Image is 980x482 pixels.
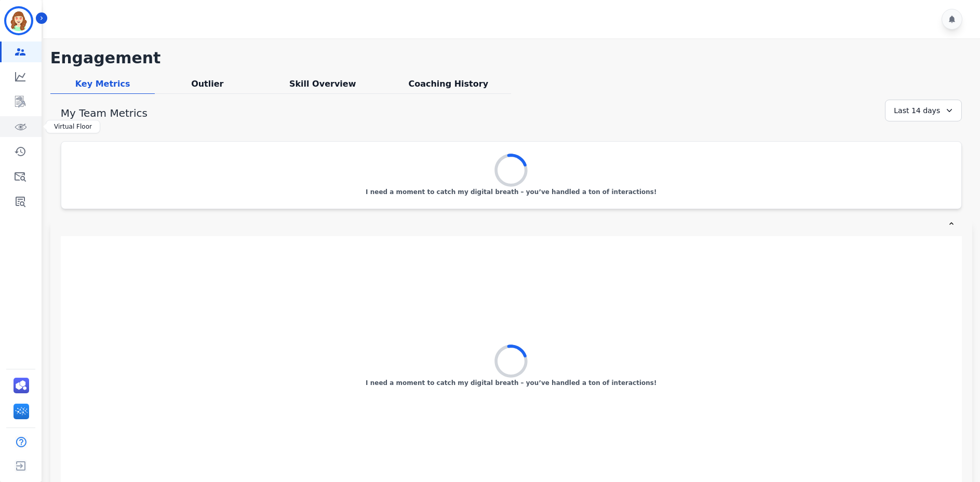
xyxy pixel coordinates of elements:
[366,379,656,387] p: I need a moment to catch my digital breath – you’ve handled a ton of interactions!
[6,8,31,33] img: Bordered avatar
[260,78,385,94] div: Skill Overview
[61,106,147,120] h1: My Team Metrics
[385,78,511,94] div: Coaching History
[50,49,972,67] h1: Engagement
[50,78,155,94] div: Key Metrics
[366,188,656,196] p: I need a moment to catch my digital breath – you’ve handled a ton of interactions!
[885,100,962,121] div: Last 14 days
[155,78,260,94] div: Outlier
